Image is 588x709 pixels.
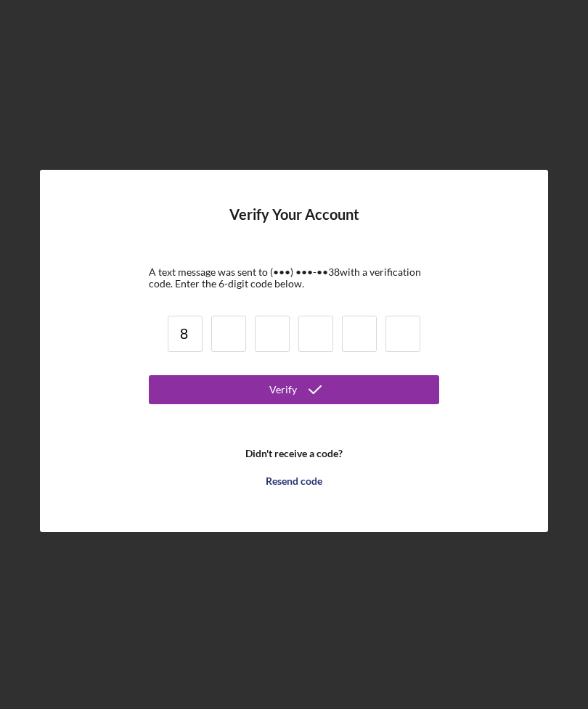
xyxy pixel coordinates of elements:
div: Verify [269,375,297,404]
div: A text message was sent to (•••) •••-•• 38 with a verification code. Enter the 6-digit code below. [149,266,439,290]
button: Verify [149,375,439,404]
h4: Verify Your Account [229,206,359,245]
div: Resend code [266,467,322,496]
b: Didn't receive a code? [245,448,343,459]
button: Resend code [149,467,439,496]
